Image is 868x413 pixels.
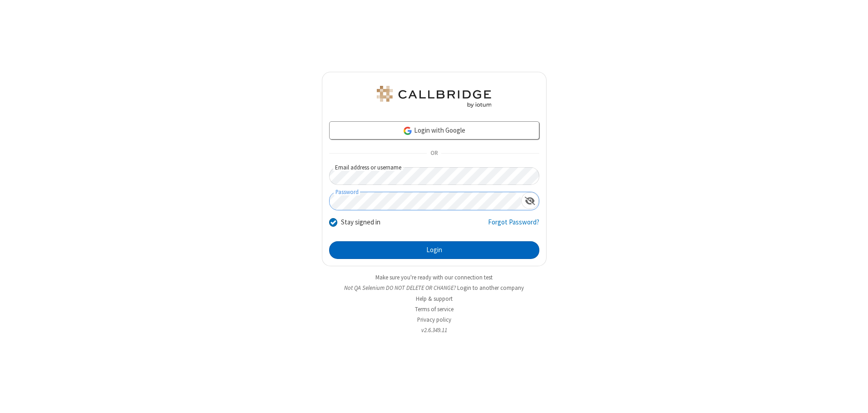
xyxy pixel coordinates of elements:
a: Forgot Password? [488,217,539,234]
img: QA Selenium DO NOT DELETE OR CHANGE [375,86,493,108]
label: Stay signed in [341,217,380,228]
button: Login to another company [457,284,524,292]
span: OR [427,147,441,160]
a: Help & support [416,295,453,303]
input: Password [330,192,521,210]
div: Show password [521,192,539,209]
a: Make sure you're ready with our connection test [375,274,493,281]
input: Email address or username [329,167,539,185]
li: Not QA Selenium DO NOT DELETE OR CHANGE? [322,284,547,292]
a: Login with Google [329,121,539,139]
a: Privacy policy [417,316,451,323]
img: google-icon.png [403,126,413,136]
button: Login [329,241,539,259]
a: Terms of service [415,305,454,313]
li: v2.6.349.11 [322,326,547,334]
